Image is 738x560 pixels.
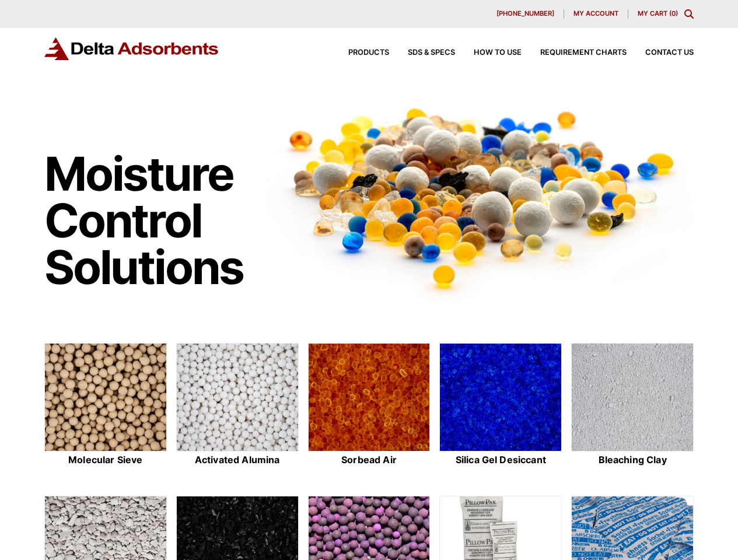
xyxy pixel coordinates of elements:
a: Products [330,49,389,57]
a: Contact Us [627,49,694,57]
a: Sorbead Air [308,343,431,467]
h2: Silica Gel Desiccant [439,454,562,466]
h1: Moisture Control Solutions [44,150,253,290]
img: Image [264,88,694,306]
h2: Bleaching Clay [571,454,694,466]
span: SDS & SPECS [408,49,455,57]
span: My account [573,10,618,17]
span: [PHONE_NUMBER] [496,10,554,17]
span: 0 [671,9,676,17]
span: How to Use [474,49,522,57]
a: My Cart (0) [638,9,678,17]
h2: Sorbead Air [308,454,431,466]
a: Silica Gel Desiccant [439,343,562,467]
a: [PHONE_NUMBER] [487,9,564,19]
h2: Molecular Sieve [44,454,167,466]
span: Requirement Charts [540,49,627,57]
a: Bleaching Clay [571,343,694,467]
h2: Activated Alumina [176,454,299,466]
a: Requirement Charts [522,49,627,57]
a: SDS & SPECS [389,49,455,57]
a: Molecular Sieve [44,343,167,467]
span: Products [348,49,389,57]
div: Toggle Modal Content [684,9,694,19]
a: How to Use [455,49,522,57]
img: Delta Adsorbents [44,37,219,60]
span: Contact Us [645,49,694,57]
a: Activated Alumina [176,343,299,467]
a: My account [564,9,628,19]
